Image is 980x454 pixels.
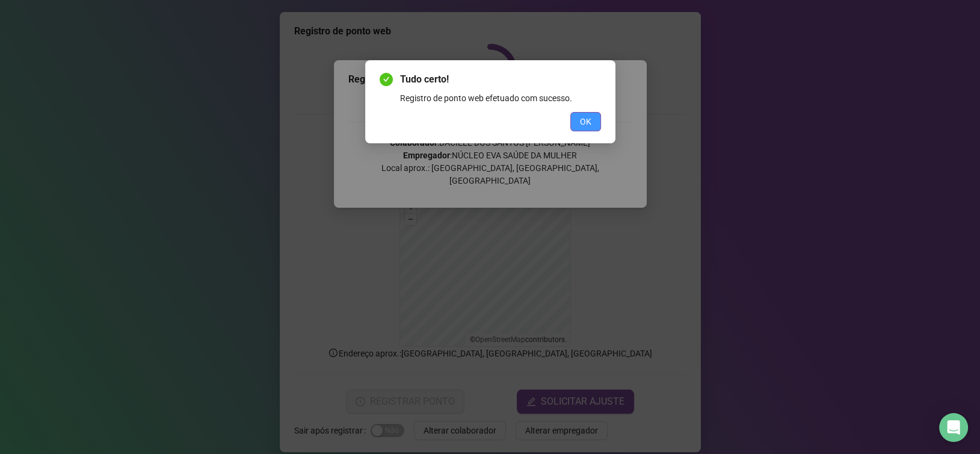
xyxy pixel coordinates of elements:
[380,73,393,86] span: check-circle
[400,92,601,105] div: Registro de ponto web efetuado com sucesso.
[400,72,601,87] span: Tudo certo!
[939,413,968,442] div: Open Intercom Messenger
[570,112,601,131] button: OK
[580,115,591,128] span: OK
